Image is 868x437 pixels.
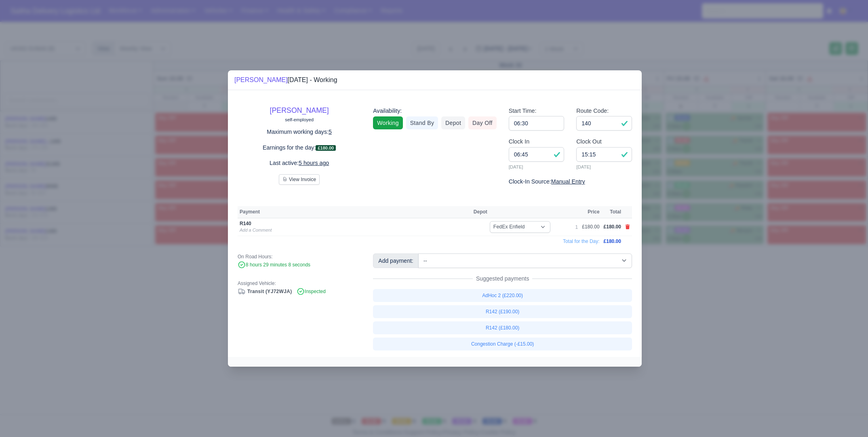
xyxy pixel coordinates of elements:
[509,106,537,116] label: Start Time:
[373,338,632,350] a: Congestion Charge (-£15.00)
[238,143,361,152] p: Earnings for the day:
[238,253,361,260] div: On Road Hours:
[297,289,326,294] span: Inspected
[580,206,601,218] th: Price
[509,163,565,171] small: [DATE]
[604,239,621,244] span: £180.00
[373,321,632,334] a: R142 (£180.00)
[279,174,320,185] button: View Invoice
[285,117,314,122] small: self-employed
[238,280,361,287] div: Assigned Vehicle:
[576,163,632,171] small: [DATE]
[270,106,329,114] a: [PERSON_NAME]
[373,305,632,318] a: R142 (£190.00)
[406,116,438,129] a: Stand By
[828,398,868,437] iframe: Chat Widget
[604,224,621,230] span: £180.00
[238,262,361,269] div: 8 hours 29 minutes 8 seconds
[468,116,497,129] a: Day Off
[563,239,600,244] span: Total for the Day:
[240,228,272,232] a: Add a Comment
[373,116,402,129] a: Working
[240,220,421,227] div: R140
[234,76,288,83] a: [PERSON_NAME]
[238,206,472,218] th: Payment
[509,137,529,146] label: Clock In
[441,116,465,129] a: Depot
[329,129,332,135] u: 5
[576,137,602,146] label: Clock Out
[299,160,329,166] u: 5 hours ago
[602,206,623,218] th: Total
[238,158,361,168] p: Last active:
[575,224,578,230] div: 1
[472,206,573,218] th: Depot
[373,106,496,116] div: Availability:
[373,253,418,268] div: Add payment:
[551,178,585,185] u: Manual Entry
[238,289,292,294] a: Transit (YJ72WJA)
[316,145,336,151] span: £180.00
[373,289,632,302] a: AdHoc 2 (£220.00)
[238,127,361,137] p: Maximum working days:
[473,274,533,283] span: Suggested payments
[234,75,337,85] div: [DATE] - Working
[509,177,632,186] div: Clock-In Source:
[580,218,601,236] td: £180.00
[576,106,609,116] label: Route Code:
